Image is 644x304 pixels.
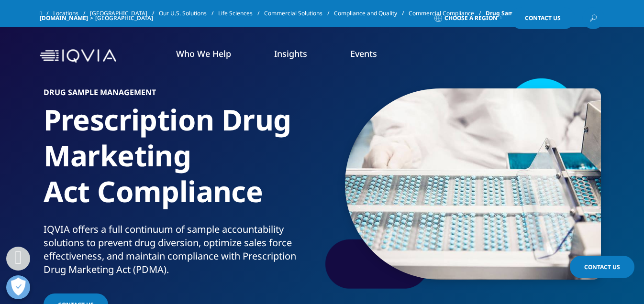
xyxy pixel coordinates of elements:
[274,48,307,59] a: Insights
[584,263,620,271] span: Contact Us
[176,48,231,59] a: Who We Help
[40,49,116,63] img: IQVIA Healthcare Information Technology and Pharma Clinical Research Company
[6,275,30,299] button: Open Preferences
[40,14,88,22] a: [DOMAIN_NAME]
[511,7,575,29] a: Contact Us
[525,15,561,21] span: Contact Us
[345,88,601,280] img: 147_pill-packaging-machinery.jpg
[95,14,157,22] div: [GEOGRAPHIC_DATA]
[44,88,319,102] h6: Drug Sample Management
[444,14,498,22] span: Choose a Region
[44,102,319,223] h1: Prescription Drug Marketing Act Compliance
[44,223,319,276] div: IQVIA offers a full continuum of sample accountability solutions to prevent drug diversion, optim...
[570,256,634,278] a: Contact Us
[350,48,377,59] a: Events
[120,33,604,78] nav: Primary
